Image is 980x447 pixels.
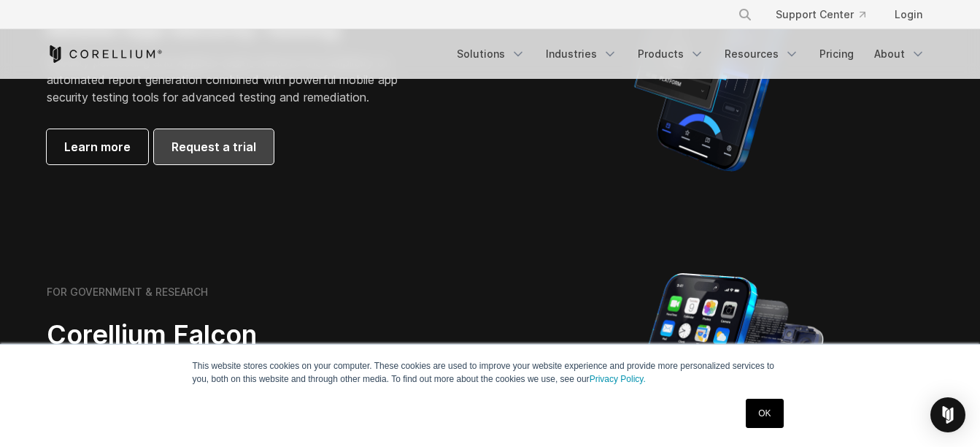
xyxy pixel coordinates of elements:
[732,1,758,28] button: Search
[64,138,131,156] span: Learn more
[47,286,208,299] h6: FOR GOVERNMENT & RESEARCH
[171,138,256,156] span: Request a trial
[590,374,646,384] a: Privacy Policy.
[448,41,934,67] div: Navigation Menu
[930,397,965,432] div: Open Intercom Messenger
[629,41,713,67] a: Products
[193,359,788,386] p: This website stores cookies on your computer. These cookies are used to improve your website expe...
[716,41,808,67] a: Resources
[448,41,534,67] a: Solutions
[47,318,455,351] h2: Corellium Falcon
[746,399,783,428] a: OK
[537,41,626,67] a: Industries
[154,129,274,164] a: Request a trial
[47,53,420,106] p: Security pentesting and AppSec teams will love the simplicity of automated report generation comb...
[47,129,148,164] a: Learn more
[865,41,934,67] a: About
[811,41,863,67] a: Pricing
[47,45,163,63] a: Corellium Home
[764,1,877,28] a: Support Center
[720,1,934,28] div: Navigation Menu
[883,1,934,28] a: Login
